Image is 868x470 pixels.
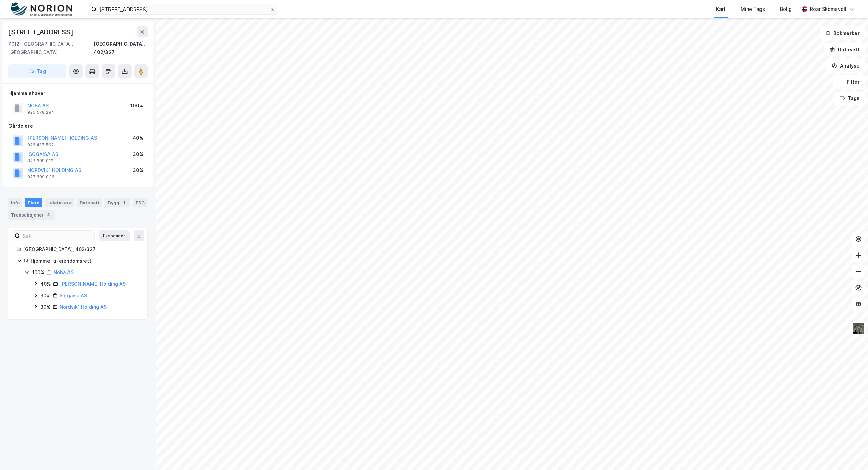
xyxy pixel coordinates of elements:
[820,26,865,40] button: Bokmerker
[40,303,51,311] div: 30%
[780,5,792,13] div: Bolig
[8,89,147,97] div: Hjemmelshaver
[133,166,143,174] div: 30%
[60,304,107,310] a: Nordvik1 Holding AS
[133,150,143,158] div: 30%
[8,210,55,220] div: Transaksjoner
[40,292,51,300] div: 30%
[11,2,72,16] img: norion-logo.80e7a08dc31c2e691866.png
[27,142,54,148] div: 926 417 592
[810,5,846,13] div: Roar Skomsvoll
[27,158,53,164] div: 827 699 012
[121,199,127,206] div: 1
[54,269,74,275] a: Noba AS
[130,101,143,110] div: 100%
[834,437,868,470] iframe: Chat Widget
[77,198,102,207] div: Datasett
[833,75,865,89] button: Filter
[23,245,139,253] div: [GEOGRAPHIC_DATA], 402/327
[834,92,865,105] button: Tags
[27,110,54,115] div: 926 578 294
[824,43,865,56] button: Datasett
[45,198,74,207] div: Leietakere
[133,134,143,142] div: 40%
[27,174,54,180] div: 927 699 036
[32,268,44,277] div: 100%
[40,280,51,288] div: 40%
[25,198,42,207] div: Eiere
[20,231,94,241] input: Søk
[94,40,148,56] div: [GEOGRAPHIC_DATA], 402/327
[133,198,147,207] div: ESG
[8,40,94,56] div: 7012, [GEOGRAPHIC_DATA], [GEOGRAPHIC_DATA]
[741,5,765,13] div: Mine Tags
[99,230,130,241] button: Ekspander
[8,198,22,207] div: Info
[716,5,726,13] div: Kart
[105,198,130,207] div: Bygg
[8,64,66,78] button: Tag
[60,293,87,298] a: Isogaisa AS
[826,59,865,73] button: Analyse
[60,281,126,287] a: [PERSON_NAME] Holding AS
[852,322,865,335] img: 9k=
[8,122,147,130] div: Gårdeiere
[45,211,52,218] div: 4
[8,26,75,37] div: [STREET_ADDRESS]
[97,4,270,14] input: Søk på adresse, matrikkel, gårdeiere, leietakere eller personer
[31,257,139,265] div: Hjemmel til eiendomsrett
